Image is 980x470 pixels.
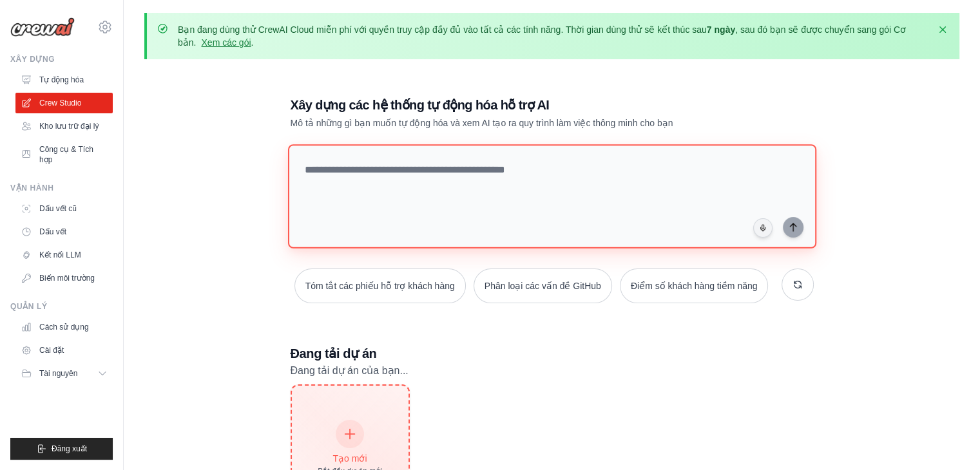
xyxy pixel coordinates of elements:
[39,204,77,213] font: Dấu vết cũ
[178,24,707,35] font: Bạn đang dùng thử CrewAI Cloud miễn phí với quyền truy cập đầy đủ vào tất cả các tính năng. Thời ...
[782,268,814,301] button: Nhận đề xuất mới
[474,268,612,303] button: Phân loại các vấn đề GitHub
[251,37,254,48] font: .
[39,274,95,283] font: Biến môi trường
[15,139,113,170] a: Công cụ & Tích hợp
[294,268,466,303] button: Tóm tắt các phiếu hỗ trợ khách hàng
[10,302,48,311] font: Quản lý
[10,17,75,37] img: Biểu trưng
[291,365,408,376] font: Đang tải dự án của bạn...
[291,346,377,361] font: Đang tải dự án
[39,75,84,84] font: Tự động hóa
[291,98,550,112] font: Xây dựng các hệ thống tự động hóa hỗ trợ AI
[485,281,601,291] font: Phân loại các vấn đề GitHub
[10,183,53,193] font: Vận hành
[10,438,113,460] button: Đăng xuất
[52,444,87,453] font: Đăng xuất
[39,250,81,259] font: Kết nối LLM
[39,145,93,164] font: Công cụ & Tích hợp
[39,227,66,236] font: Dấu vết
[39,346,64,355] font: Cài đặt
[15,116,113,136] a: Kho lưu trữ đại lý
[15,70,113,90] a: Tự động hóa
[15,268,113,288] a: Biến môi trường
[39,99,81,108] font: Crew Studio
[707,24,735,35] font: 7 ngày
[201,37,251,48] a: Xem các gói
[631,281,758,291] font: Điểm số khách hàng tiềm năng
[15,93,113,113] a: Crew Studio
[753,218,773,238] button: Nhấp để nói ý tưởng tự động hóa của bạn
[10,55,55,64] font: Xây dựng
[333,453,367,464] font: Tạo mới
[15,340,113,361] a: Cài đặt
[15,363,113,384] button: Tài nguyên
[39,122,99,131] font: Kho lưu trữ đại lý
[39,369,77,378] font: Tài nguyên
[305,281,455,291] font: Tóm tắt các phiếu hỗ trợ khách hàng
[15,317,113,337] a: Cách sử dụng
[15,245,113,265] a: Kết nối LLM
[15,198,113,219] a: Dấu vết cũ
[291,118,673,128] font: Mô tả những gì bạn muốn tự động hóa và xem AI tạo ra quy trình làm việc thông minh cho bạn
[39,323,89,332] font: Cách sử dụng
[15,221,113,242] a: Dấu vết
[620,268,769,303] button: Điểm số khách hàng tiềm năng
